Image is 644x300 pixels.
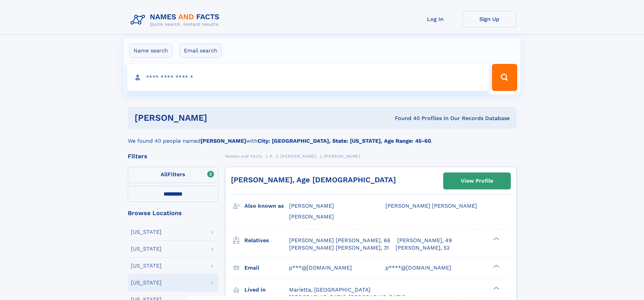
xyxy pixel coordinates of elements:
[324,154,360,159] span: [PERSON_NAME]
[128,129,517,145] div: We found 40 people named with .
[244,284,289,296] h3: Lived in
[289,286,371,293] span: Marietta, [GEOGRAPHIC_DATA]
[492,264,500,268] div: ❯
[129,44,172,58] label: Name search
[128,153,218,159] div: Filters
[385,203,477,209] span: [PERSON_NAME] [PERSON_NAME]
[462,11,517,27] a: Sign Up
[408,11,462,27] a: Log In
[301,115,510,122] div: Found 40 Profiles In Our Records Database
[131,280,162,285] div: [US_STATE]
[225,152,262,160] a: Names and Facts
[397,237,452,244] a: [PERSON_NAME], 49
[127,64,489,91] input: search input
[461,173,493,189] div: View Profile
[289,213,334,220] span: [PERSON_NAME]
[128,210,218,216] div: Browse Locations
[444,173,510,189] a: View Profile
[135,114,301,122] h1: [PERSON_NAME]
[200,138,246,144] b: [PERSON_NAME]
[231,176,396,184] a: [PERSON_NAME], Age [DEMOGRAPHIC_DATA]
[396,244,450,252] a: [PERSON_NAME], 52
[289,237,390,244] a: [PERSON_NAME] [PERSON_NAME], 66
[244,235,289,246] h3: Relatives
[244,200,289,212] h3: Also known as
[258,138,431,144] b: City: [GEOGRAPHIC_DATA], State: [US_STATE], Age Range: 45-60
[131,229,162,235] div: [US_STATE]
[289,203,334,209] span: [PERSON_NAME]
[128,167,218,183] label: Filters
[492,236,500,241] div: ❯
[161,171,168,178] span: All
[280,154,316,159] span: [PERSON_NAME]
[244,262,289,274] h3: Email
[289,264,352,271] span: p***@[DOMAIN_NAME]
[131,246,162,252] div: [US_STATE]
[131,263,162,269] div: [US_STATE]
[289,244,389,252] a: [PERSON_NAME] [PERSON_NAME], 31
[270,154,273,159] span: P
[492,286,500,290] div: ❯
[270,152,273,160] a: P
[492,64,517,91] button: Search Button
[280,152,316,160] a: [PERSON_NAME]
[180,44,222,58] label: Email search
[128,11,225,29] img: Logo Names and Facts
